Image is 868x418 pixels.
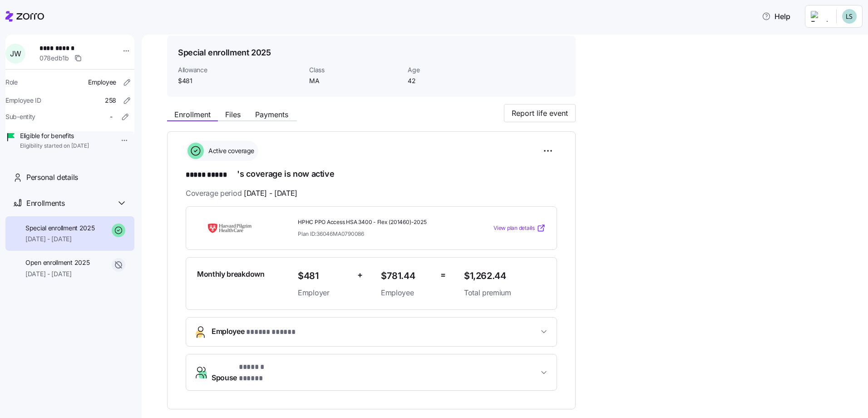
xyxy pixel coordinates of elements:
span: Spouse [212,362,283,383]
span: HPHC PPO Access HSA 3400 - Flex (201460)-2025 [298,219,457,226]
span: $481 [178,76,302,85]
span: Monthly breakdown [197,269,265,280]
span: Enrollment [174,111,211,118]
span: Employee ID [5,96,41,105]
button: Help [755,7,798,25]
span: Employee [381,287,433,299]
span: Report life event [512,108,568,119]
span: Total premium [464,287,546,299]
a: View plan details [493,224,546,233]
span: Personal details [26,172,78,183]
span: Special enrollment 2025 [25,224,95,233]
span: Coverage period [186,188,297,199]
span: Employee [88,78,116,87]
span: $481 [298,269,350,284]
span: Employee [212,326,302,338]
span: [DATE] - [DATE] [25,234,95,244]
span: View plan details [493,224,535,233]
span: 078edb1b [39,54,69,63]
span: Employer [298,287,350,299]
span: Class [309,65,400,75]
img: Harvard Pilgrim Health Care [197,218,262,239]
img: d552751acb159096fc10a5bc90168bac [842,9,857,24]
span: Open enrollment 2025 [25,258,89,267]
span: = [440,269,446,282]
span: Plan ID: 36046MA0790086 [298,230,364,238]
span: Active coverage [206,146,254,155]
span: Role [5,78,18,87]
span: 42 [408,76,499,85]
span: Help [762,11,790,22]
span: - [110,112,113,121]
button: Report life event [504,104,576,122]
span: Age [408,65,499,75]
span: Payments [255,111,288,118]
h1: Special enrollment 2025 [178,47,271,58]
span: Allowance [178,65,302,75]
span: $1,262.44 [464,269,546,284]
span: Eligibility started on [DATE] [20,142,89,150]
img: Employer logo [811,11,829,22]
span: Files [225,111,241,118]
span: [DATE] - [DATE] [244,188,297,199]
span: MA [309,76,400,85]
span: [DATE] - [DATE] [25,269,89,279]
span: Sub-entity [5,112,35,121]
span: Enrollments [26,198,64,209]
span: $781.44 [381,269,433,284]
span: + [357,269,363,282]
h1: 's coverage is now active [186,168,557,181]
span: Eligible for benefits [20,131,89,140]
span: J W [10,50,21,57]
span: 258 [105,96,116,105]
